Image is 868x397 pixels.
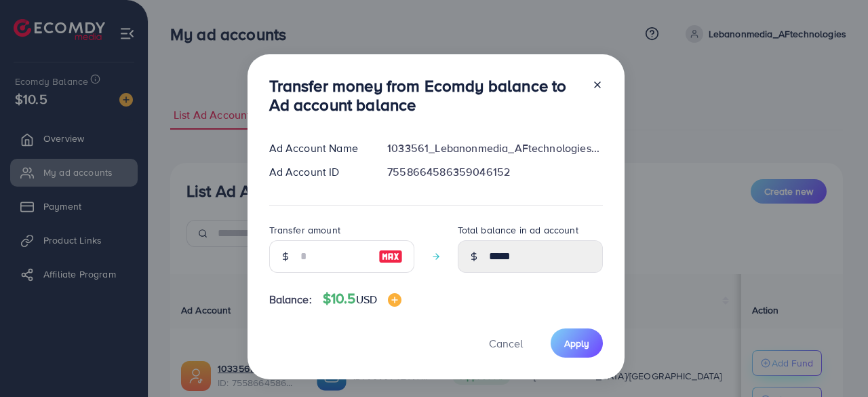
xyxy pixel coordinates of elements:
[472,328,540,358] button: Cancel
[258,140,377,156] div: Ad Account Name
[323,290,401,307] h4: $10.5
[564,337,589,350] span: Apply
[810,336,858,387] iframe: Chat
[376,164,613,180] div: 7558664586359046152
[269,223,340,237] label: Transfer amount
[269,292,312,307] span: Balance:
[258,164,377,180] div: Ad Account ID
[489,336,523,351] span: Cancel
[551,328,603,358] button: Apply
[458,223,578,237] label: Total balance in ad account
[378,248,403,265] img: image
[356,292,377,307] span: USD
[269,76,581,115] h3: Transfer money from Ecomdy balance to Ad account balance
[388,293,401,307] img: image
[376,140,613,156] div: 1033561_Lebanonmedia_AFtechnologies_1759889050476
